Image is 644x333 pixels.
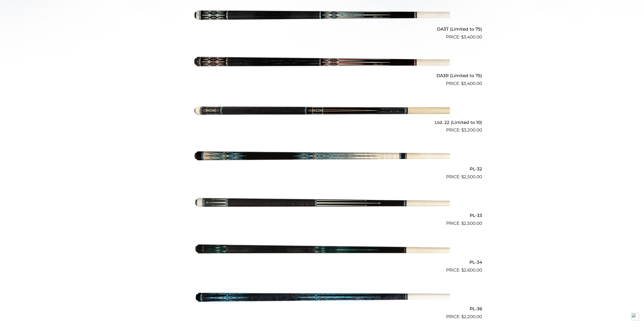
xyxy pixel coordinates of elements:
bdi: 2,200.00 [461,314,482,319]
h2: Ltd. 22 (Limited to 10) [162,118,482,127]
h2: PL-34 [162,257,482,267]
h2: PL-32 [162,164,482,173]
span: $ [461,174,464,179]
a: PL-32 $2,500.00 [162,136,482,180]
h2: PL-33 [162,211,482,220]
bdi: 3,400.00 [461,81,482,86]
bdi: 3,400.00 [461,34,482,39]
bdi: 2,500.00 [461,221,482,226]
span: $ [461,268,464,273]
img: PL-34 [194,229,450,271]
a: PL-36 $2,200.00 [162,276,482,320]
bdi: 3,200.00 [461,127,482,132]
h2: PL-36 [162,304,482,314]
a: DA3R (Limited to 75) $3,400.00 [162,42,482,87]
h2: DA3R (Limited to 75) [162,71,482,80]
bdi: 2,500.00 [461,174,482,179]
img: DA3R (Limited to 75) [194,42,450,85]
span: $ [461,34,464,39]
a: PL-34 $2,600.00 [162,229,482,273]
img: Ltd. 22 (Limited to 10) [194,89,450,131]
bdi: 2,600.00 [461,268,482,273]
h2: DA3T (Limited to 75) [162,24,482,34]
a: PL-33 $2,500.00 [162,182,482,227]
span: $ [461,127,464,132]
img: PL-33 [194,182,450,225]
img: PL-32 [194,136,450,178]
span: $ [461,81,464,86]
span: $ [461,314,464,319]
a: Ltd. 22 (Limited to 10) $3,200.00 [162,89,482,134]
span: $ [461,221,464,226]
img: PL-36 [194,276,450,318]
